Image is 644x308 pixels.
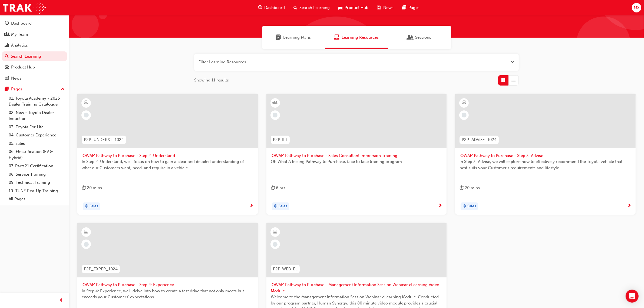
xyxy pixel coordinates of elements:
span: List [512,77,516,83]
span: learningResourceType_ELEARNING-icon [462,99,466,106]
a: My Team [2,30,67,40]
span: pages-icon [402,4,406,11]
span: In Step 4: Experience, we’ll delve into how to create a test drive that not only meets but exceed... [82,288,253,300]
span: 'OWAF' Pathway to Purchase - Step 2: Understand [82,153,253,159]
span: target-icon [274,203,278,210]
span: learningRecordVerb_NONE-icon [84,113,89,117]
span: search-icon [5,54,9,59]
span: news-icon [377,4,381,11]
a: 07. Parts21 Certification [6,162,67,170]
button: Open the filter [510,59,514,65]
span: Learning Resources [334,34,339,41]
span: learningRecordVerb_NONE-icon [462,113,467,117]
a: pages-iconPages [398,2,424,13]
button: DashboardMy TeamAnalyticsSearch LearningProduct HubNews [2,17,67,84]
button: MS [632,3,641,12]
span: learningResourceType_ELEARNING-icon [84,99,88,106]
span: duration-icon [460,185,464,191]
button: Pages [2,84,67,94]
span: P2P-ILT [273,137,288,143]
span: learningResourceType_ELEARNING-icon [273,229,277,236]
div: Analytics [11,42,28,48]
div: Product Hub [11,64,35,70]
a: 08. Service Training [6,170,67,179]
span: Learning Resources [342,34,379,41]
span: 'OWAF' Pathway to Purchase - Management Information Session Webinar eLearning Video Module [271,282,442,294]
div: Dashboard [11,20,32,27]
span: chart-icon [5,43,9,48]
a: All Pages [6,195,67,203]
span: car-icon [338,4,342,11]
div: Open Intercom Messenger [626,290,639,303]
span: Sessions [408,34,413,41]
span: P2P_ADVISE_1024 [462,137,497,143]
div: 6 hrs [271,185,285,191]
span: Showing 11 results [194,77,229,83]
span: 'OWAF' Pathway to Purchase - Sales Consultant Immersion Training [271,153,442,159]
a: car-iconProduct Hub [334,2,373,13]
span: car-icon [5,65,9,70]
a: search-iconSearch Learning [289,2,334,13]
span: Sales [279,203,287,209]
a: Learning PlansLearning Plans [262,26,325,49]
span: Sales [90,203,98,209]
span: news-icon [5,76,9,81]
span: duration-icon [82,185,86,191]
a: Learning ResourcesLearning Resources [325,26,388,49]
a: 01. Toyota Academy - 2025 Dealer Training Catalogue [6,94,67,109]
a: P2P-ILT'OWAF' Pathway to Purchase - Sales Consultant Immersion TrainingOh What A feeling Pathway ... [266,94,447,215]
span: search-icon [293,4,297,11]
a: 04. Customer Experience [6,131,67,139]
span: News [383,5,394,11]
span: target-icon [463,203,466,210]
a: 09. Technical Training [6,178,67,187]
span: learningRecordVerb_NONE-icon [273,242,278,247]
span: MS [634,5,639,11]
a: 10. TUNE Rev-Up Training [6,187,67,195]
a: SessionsSessions [388,26,451,49]
img: Trak [3,2,46,14]
a: Analytics [2,40,67,50]
span: next-icon [438,204,442,208]
span: learningRecordVerb_NONE-icon [273,113,278,117]
div: My Team [11,31,28,38]
div: News [11,75,21,81]
span: duration-icon [271,185,275,191]
a: Dashboard [2,18,67,28]
span: P2P_EXPER_1024 [84,266,118,272]
div: 20 mins [82,185,102,191]
span: Pages [408,5,420,11]
a: 06. Electrification (EV & Hybrid) [6,148,67,162]
span: Learning Plans [283,34,311,41]
a: News [2,73,67,83]
span: learningResourceType_ELEARNING-icon [84,229,88,236]
a: guage-iconDashboard [254,2,289,13]
span: Sales [467,203,476,209]
span: next-icon [627,204,631,208]
span: Grid [501,77,506,83]
span: Learning Plans [276,34,281,41]
a: news-iconNews [373,2,398,13]
span: 'OWAF' Pathway to Purchase - Step 4: Experience [82,282,253,288]
span: guage-icon [258,4,262,11]
a: Search Learning [2,51,67,61]
span: next-icon [249,204,253,208]
span: In Step 3: Advise, we will explore how to effectively recommend the Toyota vehicle that best suit... [460,159,631,171]
a: Product Hub [2,62,67,72]
span: Sessions [415,34,431,41]
span: up-icon [61,86,65,93]
span: Oh What A feeling Pathway to Purchase, face to face training program [271,159,442,165]
span: target-icon [85,203,88,210]
a: 02. New - Toyota Dealer Induction [6,109,67,123]
span: Product Hub [345,5,368,11]
span: prev-icon [60,297,64,304]
div: Pages [11,86,22,92]
a: P2P_ADVISE_1024'OWAF' Pathway to Purchase - Step 3: AdviseIn Step 3: Advise, we will explore how ... [455,94,636,215]
a: 05. Sales [6,139,67,148]
a: 03. Toyota For Life [6,123,67,131]
span: Dashboard [264,5,285,11]
span: people-icon [5,32,9,37]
